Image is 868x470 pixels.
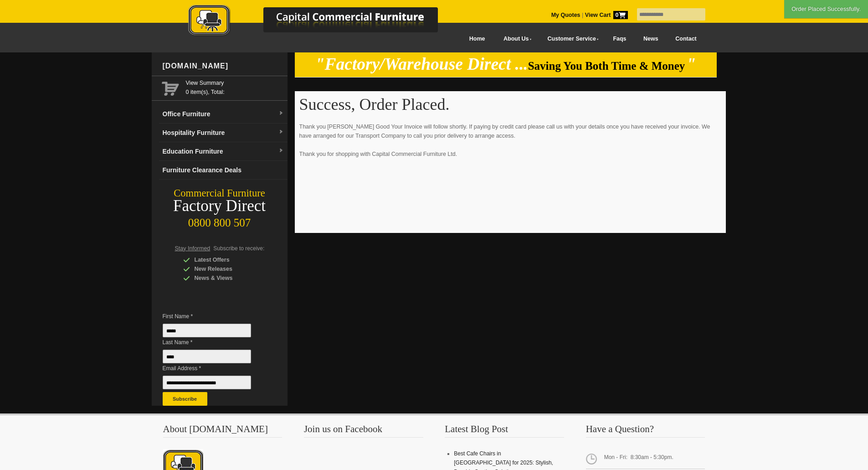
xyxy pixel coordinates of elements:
[163,364,265,373] span: Email Address *
[163,312,265,321] span: First Name *
[537,29,604,49] a: Customer Service
[163,424,282,438] h3: About [DOMAIN_NAME]
[152,200,288,212] div: Factory Direct
[605,29,635,49] a: Faqs
[152,212,288,229] div: 0800 800 507
[163,5,482,38] img: Capital Commercial Furniture Logo
[667,29,705,49] a: Contact
[586,449,705,469] span: Mon - Fri: 8:30am - 5:30pm.
[159,105,288,124] a: Office Furnituredropdown
[159,142,288,161] a: Education Furnituredropdown
[493,29,537,49] a: About Us
[299,96,721,113] h1: Success, Order Placed.
[315,55,528,73] em: "Factory/Warehouse Direct ...
[278,148,284,154] img: dropdown
[687,55,696,73] em: "
[163,392,207,406] button: Subscribe
[278,111,284,116] img: dropdown
[613,11,628,19] span: 0
[585,12,628,18] strong: View Cart
[586,424,705,438] h3: Have a Question?
[635,29,667,49] a: News
[159,52,288,80] div: [DOMAIN_NAME]
[186,78,284,95] span: 0 item(s), Total:
[551,12,580,18] a: My Quotes
[583,12,627,18] a: View Cart0
[213,245,264,252] span: Subscribe to receive:
[163,324,251,337] input: First Name *
[152,187,288,200] div: Commercial Furniture
[163,376,251,389] input: Email Address *
[186,78,284,88] a: View Summary
[163,350,251,363] input: Last Name *
[299,122,721,168] p: Thank you [PERSON_NAME] Good Your Invoice will follow shortly. If paying by credit card please ca...
[163,5,482,41] a: Capital Commercial Furniture Logo
[183,255,270,264] div: Latest Offers
[278,129,284,135] img: dropdown
[159,124,288,142] a: Hospitality Furnituredropdown
[183,274,270,283] div: News & Views
[175,245,211,252] span: Stay Informed
[159,161,288,180] a: Furniture Clearance Deals
[445,424,564,438] h3: Latest Blog Post
[304,424,423,438] h3: Join us on Facebook
[183,264,270,274] div: New Releases
[163,338,265,347] span: Last Name *
[528,60,685,72] span: Saving You Both Time & Money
